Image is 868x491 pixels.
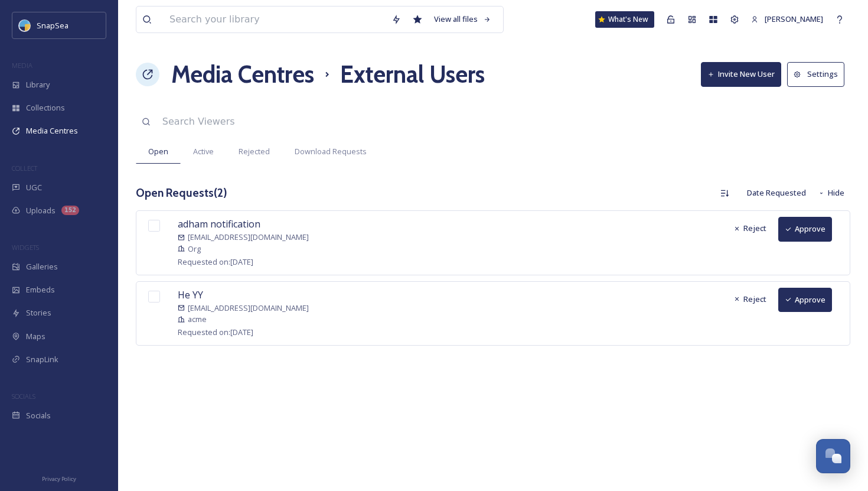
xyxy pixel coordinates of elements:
[26,284,55,295] span: Embeds
[787,62,844,86] button: Settings
[42,471,76,485] a: Privacy Policy
[26,307,51,318] span: Stories
[178,256,253,267] span: Requested on: [DATE]
[188,243,201,255] span: Org
[26,102,65,113] span: Collections
[787,62,850,86] a: Settings
[765,14,823,24] span: [PERSON_NAME]
[816,439,850,473] button: Open Chat
[136,184,227,201] h3: Open Requests ( 2 )
[178,288,203,301] span: He YY
[164,6,386,32] input: Search your library
[37,20,68,31] span: SnapSea
[188,303,309,314] span: [EMAIL_ADDRESS][DOMAIN_NAME]
[61,206,79,215] div: 152
[12,392,35,401] span: SOCIALS
[741,181,812,204] div: Date Requested
[26,331,45,342] span: Maps
[812,181,850,204] button: Hide
[188,232,309,243] span: [EMAIL_ADDRESS][DOMAIN_NAME]
[188,314,207,325] span: acme
[745,8,829,31] a: [PERSON_NAME]
[156,109,431,135] input: Search Viewers
[148,146,168,157] span: Open
[12,164,37,173] span: COLLECT
[171,57,314,92] a: Media Centres
[778,217,832,241] button: Approve
[178,217,260,230] span: adham notification
[178,327,253,337] span: Requested on: [DATE]
[340,57,485,92] h1: External Users
[295,146,367,157] span: Download Requests
[42,475,76,483] span: Privacy Policy
[26,205,56,216] span: Uploads
[701,62,781,86] button: Invite New User
[26,354,58,365] span: SnapLink
[239,146,270,157] span: Rejected
[12,61,32,70] span: MEDIA
[193,146,214,157] span: Active
[26,410,51,421] span: Socials
[727,288,772,311] button: Reject
[595,11,654,28] a: What's New
[26,182,42,193] span: UGC
[19,19,31,31] img: snapsea-logo.png
[26,79,50,90] span: Library
[778,288,832,312] button: Approve
[428,8,497,31] a: View all files
[26,125,78,136] span: Media Centres
[26,261,58,272] span: Galleries
[727,217,772,240] button: Reject
[12,243,39,252] span: WIDGETS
